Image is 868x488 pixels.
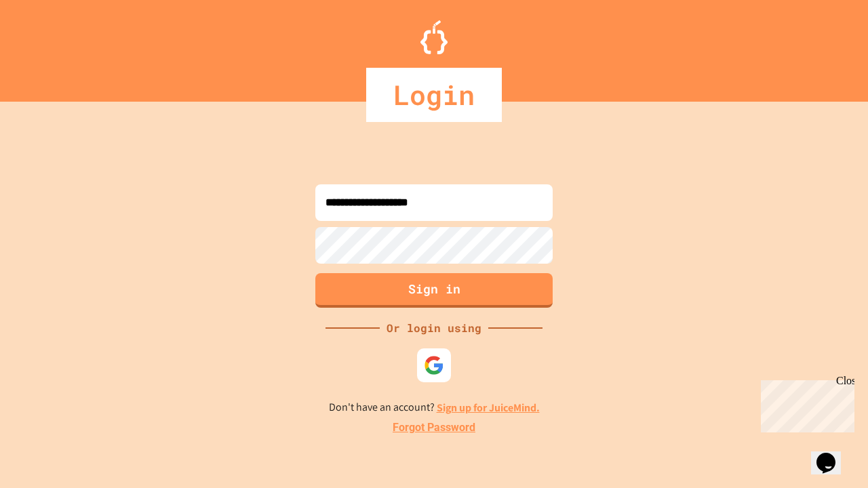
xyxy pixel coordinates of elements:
img: google-icon.svg [424,355,444,375]
div: Login [366,68,502,122]
img: Logo.svg [420,20,448,54]
p: Don't have an account? [329,399,540,416]
div: Chat with us now!Close [5,5,94,86]
button: Sign in [315,273,553,308]
div: Or login using [380,320,488,336]
a: Sign up for JuiceMind. [437,401,540,415]
iframe: chat widget [811,434,854,474]
iframe: chat widget [755,375,854,432]
a: Forgot Password [393,420,475,436]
